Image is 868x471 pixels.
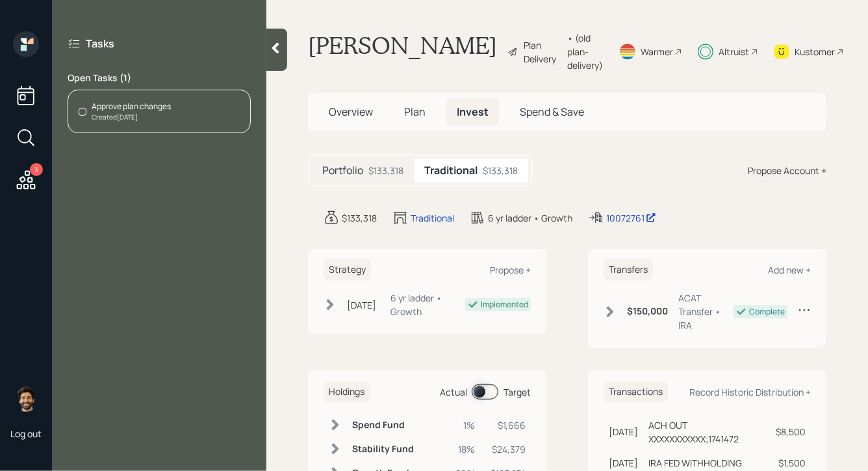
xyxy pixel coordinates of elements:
[411,211,454,225] div: Traditional
[440,385,467,399] div: Actual
[648,418,765,446] div: ACH OUT XXXXXXXXXXX;1741472
[324,259,371,281] h6: Strategy
[609,456,638,470] div: [DATE]
[749,306,785,318] div: Complete
[604,259,653,281] h6: Transfers
[404,105,426,119] span: Plan
[368,164,403,177] div: $133,318
[92,112,171,122] div: Created [DATE]
[524,38,561,66] div: Plan Delivery
[567,31,603,72] div: • (old plan-delivery)
[627,306,668,317] h6: $150,000
[347,298,376,312] div: [DATE]
[648,456,742,470] div: IRA FED WITHHOLDING
[689,386,811,398] div: Record Historic Distribution +
[390,291,465,318] div: 6 yr ladder • Growth
[776,456,806,470] div: $1,500
[604,381,668,403] h6: Transactions
[488,211,572,225] div: 6 yr ladder • Growth
[324,381,370,403] h6: Holdings
[609,425,638,439] div: [DATE]
[352,420,414,431] h6: Spend Fund
[491,442,526,456] div: $24,379
[308,31,497,72] h1: [PERSON_NAME]
[776,425,806,439] div: $8,500
[719,45,749,58] div: Altruist
[30,163,43,176] div: 3
[457,105,489,119] span: Invest
[68,71,251,84] label: Open Tasks ( 1 )
[483,164,518,177] div: $133,318
[504,385,531,399] div: Target
[92,101,171,112] div: Approve plan changes
[342,211,377,225] div: $133,318
[86,36,114,51] label: Tasks
[491,418,526,432] div: $1,666
[490,264,531,276] div: Propose +
[481,299,528,311] div: Implemented
[10,427,42,440] div: Log out
[606,211,656,225] div: 10072761
[329,105,373,119] span: Overview
[768,264,811,276] div: Add new +
[795,45,835,58] div: Kustomer
[748,164,826,177] div: Propose Account +
[13,386,39,412] img: eric-schwartz-headshot.png
[520,105,584,119] span: Spend & Save
[678,291,734,332] div: ACAT Transfer • IRA
[352,444,414,455] h6: Stability Fund
[455,418,475,432] div: 1%
[641,45,673,58] div: Warmer
[322,164,363,177] h5: Portfolio
[455,442,475,456] div: 18%
[424,164,478,177] h5: Traditional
